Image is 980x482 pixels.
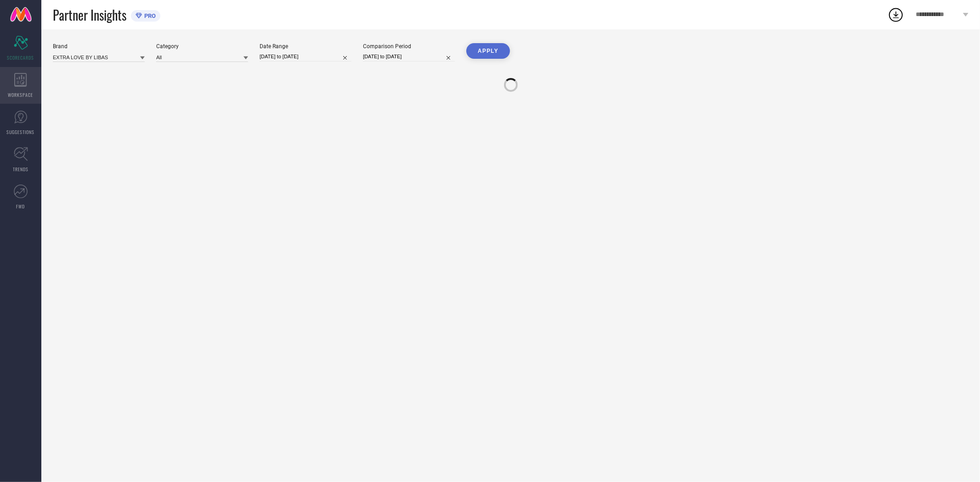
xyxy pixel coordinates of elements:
input: Select date range [260,52,351,62]
div: Comparison Period [363,43,455,50]
div: Brand [53,43,145,50]
div: Date Range [260,43,351,50]
div: Category [156,43,248,50]
span: SUGGESTIONS [7,129,35,135]
span: WORKSPACE [8,91,34,98]
input: Select comparison period [363,52,455,62]
span: PRO [142,12,156,19]
span: SCORECARDS [7,54,34,61]
span: FWD [17,203,25,210]
span: Partner Insights [53,6,126,24]
span: TRENDS [13,166,28,173]
button: APPLY [466,43,510,59]
div: Open download list [888,6,904,23]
